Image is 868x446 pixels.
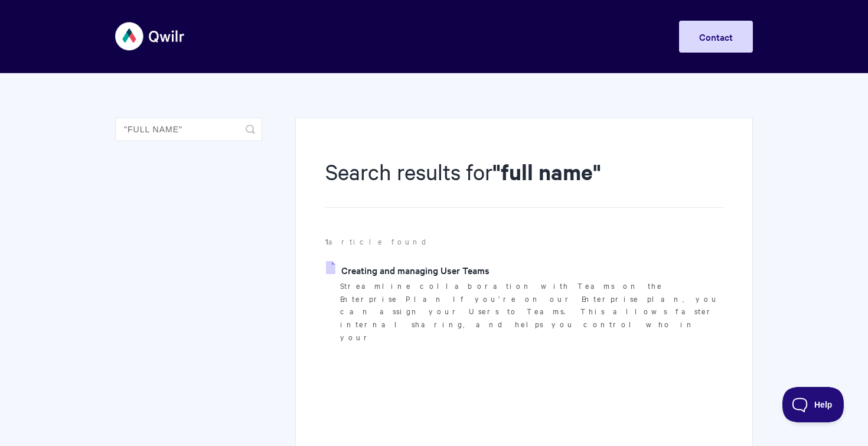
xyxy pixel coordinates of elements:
[325,157,723,208] h1: Search results for
[115,14,185,58] img: Qwilr Help Center
[325,236,328,247] strong: 1
[325,235,723,248] p: article found
[679,21,753,53] a: Contact
[782,387,844,422] iframe: Toggle Customer Support
[492,157,601,186] strong: "full name"
[326,261,490,279] a: Creating and managing User Teams
[340,279,723,344] p: Streamline collaboration with Teams on the Enterprise Plan If you're on our Enterprise plan, you ...
[115,118,262,141] input: Search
